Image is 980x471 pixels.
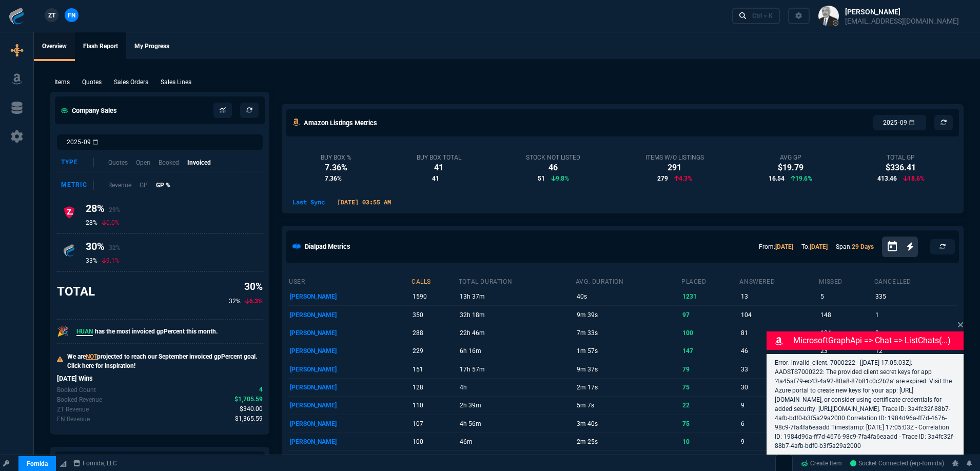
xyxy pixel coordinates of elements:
[290,435,409,449] p: [PERSON_NAME]
[741,417,817,431] p: 6
[54,77,70,87] p: Items
[259,385,263,395] span: Today's Booked count
[460,362,574,377] p: 17h 57m
[304,118,377,128] h5: Amazon Listings Metrics
[57,375,263,383] h6: [DATE] Wins
[136,158,150,167] p: Open
[460,435,574,449] p: 46m
[57,395,102,404] p: Today's Booked revenue
[577,398,679,413] p: 5m 7s
[820,308,872,322] p: 148
[102,219,120,227] p: 0.0%
[57,324,68,339] p: 🎉
[413,435,456,449] p: 100
[187,158,211,167] p: Invoiced
[108,158,128,167] p: Quotes
[877,162,925,174] div: $336.41
[61,158,94,167] div: Type
[526,162,580,174] div: 46
[682,398,737,413] p: 22
[75,32,126,61] a: Flash Report
[417,153,461,162] div: Buy Box Total
[102,257,120,265] p: 9.1%
[290,362,409,377] p: [PERSON_NAME]
[290,308,409,322] p: [PERSON_NAME]
[321,153,351,162] div: Buy Box %
[682,326,737,340] p: 100
[741,308,817,322] p: 104
[458,273,575,288] th: total duration
[333,198,395,207] p: [DATE] 03:55 AM
[820,289,872,304] p: 5
[577,362,679,377] p: 9m 37s
[34,32,75,61] a: Overview
[674,174,692,183] p: 4.3%
[460,417,574,431] p: 4h 56m
[682,308,737,322] p: 97
[61,106,117,115] h5: Company Sales
[226,414,263,424] p: spec.value
[290,417,409,431] p: [PERSON_NAME]
[70,459,120,468] a: msbcCompanyName
[460,398,574,413] p: 2h 39m
[413,362,456,377] p: 151
[290,453,409,467] p: [PERSON_NAME] Iii
[288,273,411,288] th: user
[57,284,95,299] h3: TOTAL
[645,162,704,174] div: 291
[769,174,785,183] span: 16.54
[417,162,461,174] div: 41
[250,385,263,395] p: spec.value
[682,344,737,358] p: 147
[577,380,679,395] p: 2m 17s
[903,174,925,183] p: 18.6%
[413,308,456,322] p: 350
[538,174,545,183] span: 51
[413,344,456,358] p: 229
[411,273,458,288] th: calls
[76,327,218,336] p: has the most invoiced gpPercent this month.
[850,459,944,468] a: c3oVBfMyErnAiH91AABa
[288,198,329,207] p: Last Sync
[460,326,574,340] p: 22h 46m
[775,358,955,450] p: Error: invalid_client: 7000222 - [[DATE] 17:05:03Z]: AADSTS7000222: The provided client secret ke...
[877,174,897,183] span: 413.46
[126,32,178,61] a: My Progress
[752,12,773,20] div: Ctrl + K
[413,453,456,467] p: 94
[741,362,817,377] p: 33
[86,219,97,227] p: 28%
[61,181,94,190] div: Metric
[551,174,569,183] p: 9.8%
[290,344,409,358] p: [PERSON_NAME]
[413,289,456,304] p: 1590
[305,242,350,251] h5: Dialpad Metrics
[240,404,263,414] span: Today's zaynTek revenue
[886,239,907,254] button: Open calendar
[86,202,121,219] h4: 28%
[57,385,96,395] p: Today's Booked count
[791,174,812,183] p: 19.6%
[577,308,679,322] p: 9m 39s
[86,240,121,257] h4: 30%
[875,289,955,304] p: 335
[682,417,737,431] p: 75
[245,297,263,306] p: 6.3%
[321,162,351,174] div: 7.36%
[682,289,737,304] p: 1231
[68,11,75,20] span: FN
[577,289,679,304] p: 40s
[325,174,342,183] span: 7.36%
[682,453,737,467] p: 27
[234,395,263,404] span: Today's Booked revenue
[682,380,737,395] p: 75
[850,460,944,467] span: Socket Connected (erp-fornida)
[413,398,456,413] p: 110
[769,153,812,162] div: Avg GP
[109,206,121,213] span: 29%
[797,456,846,471] a: Create Item
[432,174,439,183] span: 41
[741,435,817,449] p: 9
[290,289,409,304] p: [PERSON_NAME]
[57,415,90,424] p: Today's Fornida revenue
